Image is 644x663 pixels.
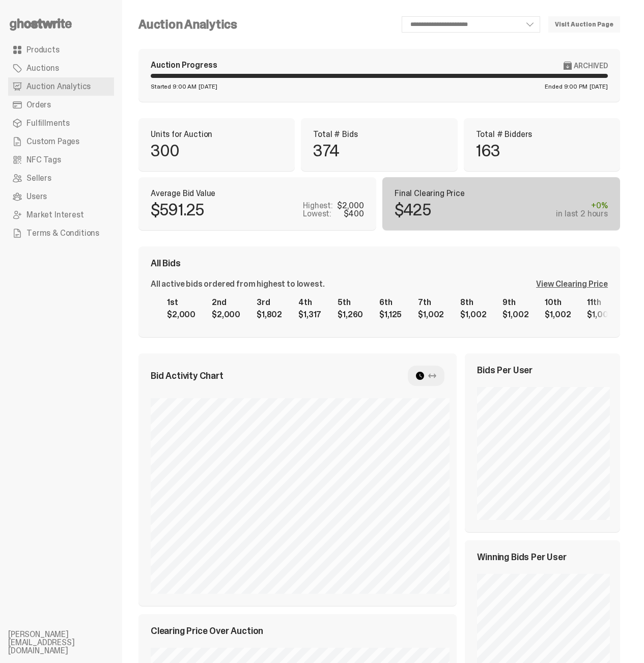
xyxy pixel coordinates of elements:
[303,210,331,218] p: Lowest:
[460,298,486,307] div: 8th
[151,371,223,380] span: Bid Activity Chart
[298,311,321,319] div: $1,317
[298,298,321,307] div: 4th
[8,630,130,655] li: [PERSON_NAME][EMAIL_ADDRESS][DOMAIN_NAME]
[8,151,114,169] a: NFC Tags
[556,202,608,210] div: +0%
[395,202,431,218] p: $425
[8,206,114,224] a: Market Interest
[476,130,608,139] p: Total # Bidders
[477,552,566,562] span: Winning Bids Per User
[257,298,282,307] div: 3rd
[8,224,114,242] a: Terms & Conditions
[379,298,402,307] div: 6th
[587,298,613,307] div: 11th
[379,311,402,319] div: $1,125
[477,366,533,375] span: Bids Per User
[212,298,240,307] div: 2nd
[26,101,51,109] span: Orders
[313,143,339,159] p: 374
[151,626,263,636] span: Clearing Price Over Auction
[338,311,363,319] div: $1,260
[151,84,197,90] span: Started 9:00 AM
[8,59,114,77] a: Auctions
[8,132,114,151] a: Custom Pages
[212,311,240,319] div: $2,000
[545,298,571,307] div: 10th
[26,211,84,219] span: Market Interest
[460,311,486,319] div: $1,002
[167,298,195,307] div: 1st
[545,84,587,90] span: Ended 9:00 PM
[151,202,204,218] p: $591.25
[257,311,282,319] div: $1,802
[26,137,79,146] span: Custom Pages
[587,311,613,319] div: $1,002
[502,311,528,319] div: $1,002
[26,82,91,91] span: Auction Analytics
[590,84,608,90] span: [DATE]
[536,280,608,288] div: View Clearing Price
[26,64,59,72] span: Auctions
[338,298,363,307] div: 5th
[502,298,528,307] div: 9th
[26,229,99,237] span: Terms & Conditions
[167,311,195,319] div: $2,000
[8,114,114,132] a: Fulfillments
[8,96,114,114] a: Orders
[395,189,608,198] p: Final Clearing Price
[313,130,445,139] p: Total # Bids
[8,41,114,59] a: Products
[26,192,47,201] span: Users
[151,259,181,268] span: All Bids
[418,311,444,319] div: $1,002
[556,210,608,218] div: in last 2 hours
[8,187,114,206] a: Users
[8,77,114,96] a: Auction Analytics
[199,84,217,90] span: [DATE]
[151,143,180,159] p: 300
[151,280,324,288] div: All active bids ordered from highest to lowest.
[151,189,364,198] p: Average Bid Value
[26,46,60,54] span: Products
[418,298,444,307] div: 7th
[344,210,364,218] div: $400
[151,61,217,70] div: Auction Progress
[476,143,500,159] p: 163
[26,119,70,127] span: Fulfillments
[8,169,114,187] a: Sellers
[138,18,237,31] h4: Auction Analytics
[303,202,333,210] p: Highest:
[574,62,608,70] span: Archived
[545,311,571,319] div: $1,002
[548,16,620,33] a: Visit Auction Page
[26,174,51,182] span: Sellers
[26,156,61,164] span: NFC Tags
[337,202,364,210] div: $2,000
[151,130,283,139] p: Units for Auction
